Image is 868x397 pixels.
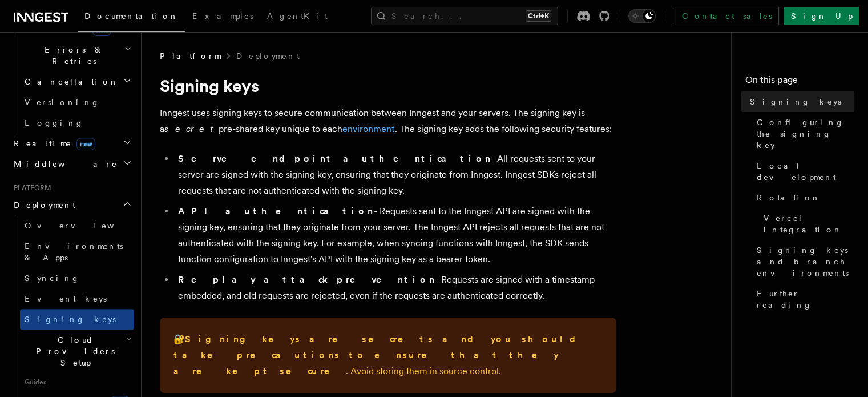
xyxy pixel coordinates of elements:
[745,73,854,91] h4: On this page
[752,240,854,283] a: Signing keys and branch environments
[675,7,779,25] a: Contact sales
[178,274,435,285] strong: Replay attack prevention
[9,138,95,149] span: Realtime
[750,96,841,107] span: Signing keys
[25,294,107,303] span: Event keys
[757,117,854,151] span: Configuring the signing key
[9,154,134,174] button: Middleware
[757,160,854,183] span: Local development
[173,334,585,376] strong: Signing keys are secrets and you should take precautions to ensure that they are kept secure
[164,123,219,134] em: secret
[9,133,134,154] button: Realtimenew
[25,98,100,107] span: Versioning
[20,288,134,309] a: Event keys
[752,155,854,187] a: Local development
[20,236,134,268] a: Environments & Apps
[764,212,854,235] span: Vercel integration
[20,113,134,133] a: Logging
[20,309,134,330] a: Signing keys
[20,215,134,236] a: Overview
[160,50,220,62] span: Platform
[752,112,854,155] a: Configuring the signing key
[25,274,80,283] span: Syncing
[160,105,616,137] p: Inngest uses signing keys to secure communication between Inngest and your servers. The signing k...
[20,330,134,373] button: Cloud Providers Setup
[9,158,118,170] span: Middleware
[175,203,616,267] li: - Requests sent to the Inngest API are signed with the signing key, ensuring that they originate ...
[84,11,179,21] span: Documentation
[20,44,124,67] span: Errors & Retries
[175,151,616,199] li: - All requests sent to your server are signed with the signing key, ensuring that they originate ...
[173,331,603,379] p: 🔐 . Avoid storing them in source control.
[160,75,616,96] h1: Signing keys
[20,268,134,288] a: Syncing
[178,153,491,164] strong: Serve endpoint authentication
[784,7,859,25] a: Sign Up
[192,11,253,21] span: Examples
[25,315,116,324] span: Signing keys
[9,183,51,193] span: Platform
[175,272,616,304] li: - Requests are signed with a timestamp embedded, and old requests are rejected, even if the reque...
[267,11,328,21] span: AgentKit
[78,3,185,32] a: Documentation
[20,39,134,71] button: Errors & Retries
[526,10,551,22] kbd: Ctrl+K
[9,195,134,215] button: Deployment
[752,283,854,315] a: Further reading
[757,244,854,279] span: Signing keys and branch environments
[20,76,119,87] span: Cancellation
[20,71,134,92] button: Cancellation
[76,138,95,150] span: new
[25,118,84,127] span: Logging
[9,199,75,211] span: Deployment
[25,242,123,262] span: Environments & Apps
[236,50,300,62] a: Deployment
[757,288,854,311] span: Further reading
[342,123,395,134] a: environment
[745,91,854,112] a: Signing keys
[628,9,656,23] button: Toggle dark mode
[20,373,134,391] span: Guides
[260,3,334,31] a: AgentKit
[25,221,142,230] span: Overview
[757,192,821,203] span: Rotation
[20,334,126,368] span: Cloud Providers Setup
[759,208,854,240] a: Vercel integration
[371,7,558,25] button: Search...Ctrl+K
[185,3,260,31] a: Examples
[20,92,134,113] a: Versioning
[178,206,374,216] strong: API authentication
[752,187,854,208] a: Rotation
